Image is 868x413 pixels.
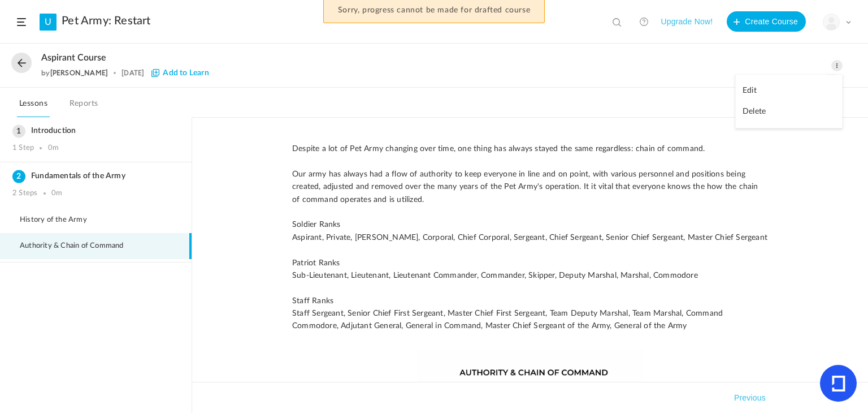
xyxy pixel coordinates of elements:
h3: Introduction [12,126,179,136]
button: Previous [732,391,768,405]
p: Staff Ranks [292,295,768,307]
div: 0m [51,189,62,198]
p: Soldier Ranks [292,218,768,231]
div: [DATE] [121,69,144,77]
span: Aspirant Course [41,53,106,63]
span: History of the Army [20,216,101,225]
p: Despite a lot of Pet Army changing over time, one thing has always stayed the same regardless: ch... [292,143,768,155]
h3: Fundamentals of the Army [12,171,179,181]
a: Delete [736,101,842,122]
div: by [41,69,108,77]
span: Authority & Chain of Command [20,242,138,251]
a: Reports [67,96,101,118]
div: 1 Step [12,144,34,153]
p: Patriot Ranks [292,257,768,269]
div: 0m [48,144,59,153]
a: Lessons [17,96,50,118]
div: 2 Steps [12,189,37,198]
p: Our army has always had a flow of authority to keep everyone in line and on point, with various p... [292,168,768,206]
p: Aspirant, Private, [PERSON_NAME], Corporal, Chief Corporal, Sergeant, Chief Sergeant, Senior Chie... [292,231,768,244]
a: Edit [736,80,842,101]
p: Sub-Lieutenant, Lieutenant, Lieutenant Commander, Commander, Skipper, Deputy Marshal, Marshal, Co... [292,269,768,282]
p: Staff Sergeant, Senior Chief First Sergeant, Master Chief First Sergeant, Team Deputy Marshal, Te... [292,307,768,333]
span: Add to Learn [151,69,209,77]
a: [PERSON_NAME] [50,68,108,77]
